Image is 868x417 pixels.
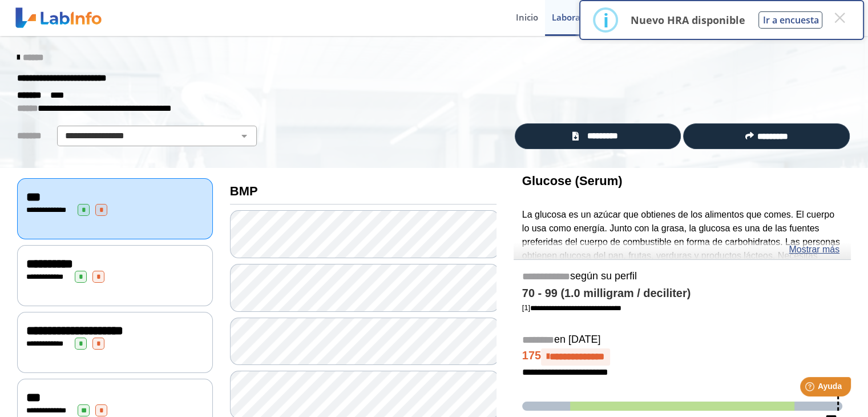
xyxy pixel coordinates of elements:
b: Glucose (Serum) [522,174,623,188]
b: BMP [230,184,258,198]
iframe: Help widget launcher [766,372,855,404]
div: i [603,10,608,30]
h4: 70 - 99 (1.0 milligram / deciliter) [522,287,842,300]
h4: 175 [522,348,842,366]
button: Close this dialog [829,7,850,28]
p: La glucosa es un azúcar que obtienes de los alimentos que comes. El cuerpo lo usa como energía. J... [522,208,842,303]
a: [1] [522,303,621,312]
h5: en [DATE] [522,334,842,347]
a: Mostrar más [789,243,839,256]
h5: según su perfil [522,270,842,283]
button: Ir a encuesta [758,11,822,29]
p: Nuevo HRA disponible [630,13,745,27]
